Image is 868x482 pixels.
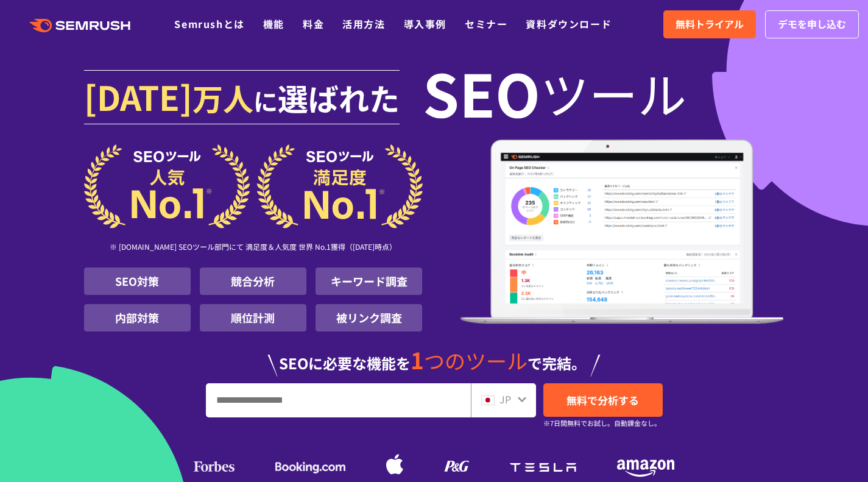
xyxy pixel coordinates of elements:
[84,72,192,121] span: [DATE]
[404,16,446,31] a: 導入事例
[540,68,686,117] span: ツール
[84,268,191,295] li: SEO対策
[84,336,785,377] div: SEOに必要な機能を
[200,268,306,295] li: 競合分析
[263,16,284,31] a: 機能
[303,16,324,31] a: 料金
[566,392,639,408] span: 無料で分析する
[543,383,663,417] a: 無料で分析する
[174,16,244,31] a: Semrushとは
[316,304,422,331] li: 被リンク調査
[253,83,278,118] span: に
[526,16,612,31] a: 資料ダウンロード
[278,76,400,119] span: 選ばれた
[663,10,756,38] a: 無料トライアル
[778,16,846,32] span: デモを申し込む
[342,16,385,31] a: 活用方法
[84,304,191,331] li: 内部対策
[200,304,306,331] li: 順位計測
[316,268,422,295] li: キーワード調査
[765,10,859,38] a: デモを申し込む
[423,68,540,117] span: SEO
[84,229,423,268] div: ※ [DOMAIN_NAME] SEOツール部門にて 満足度＆人気度 世界 No.1獲得（[DATE]時点）
[192,76,253,119] span: 万人
[424,346,528,375] span: つのツール
[411,343,424,376] span: 1
[676,16,744,32] span: 無料トライアル
[499,392,511,406] span: JP
[543,417,661,429] small: ※7日間無料でお試し。自動課金なし。
[206,384,470,417] input: URL、キーワードを入力してください
[465,16,507,31] a: セミナー
[528,352,586,374] span: で完結。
